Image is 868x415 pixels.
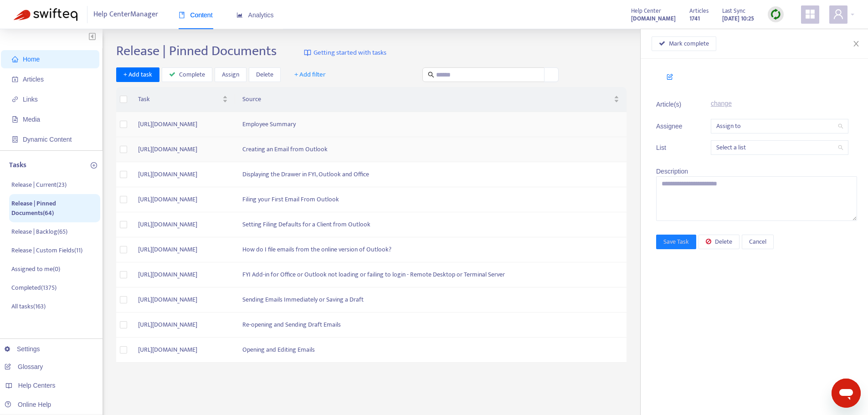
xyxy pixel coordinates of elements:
[93,6,158,23] span: Help Center Manager
[116,43,277,59] h2: Release | Pinned Documents
[162,67,212,82] button: Complete
[722,14,754,24] strong: [DATE] 10:25
[304,49,311,56] img: image-link
[179,11,213,19] span: Content
[749,237,766,247] span: Cancel
[235,187,627,212] td: Filing your First Email From Outlook
[805,9,816,20] span: appstore
[235,137,627,162] td: Creating an Email from Outlook
[652,36,716,51] button: Mark complete
[14,8,77,21] img: Swifteq
[9,160,26,171] p: Tasks
[853,40,860,47] span: close
[235,87,627,112] th: Source
[838,145,843,150] span: search
[304,43,386,63] a: Getting started with tasks
[656,235,696,249] button: Save Task
[23,96,38,103] span: Links
[23,56,40,63] span: Home
[12,116,18,123] span: file-image
[23,136,72,143] span: Dynamic Content
[313,48,386,58] span: Getting started with tasks
[236,11,274,19] span: Analytics
[23,76,44,83] span: Articles
[235,112,627,137] td: Employee Summary
[689,14,700,24] strong: 1741
[23,116,40,123] span: Media
[669,39,709,49] span: Mark complete
[235,162,627,187] td: Displaying the Drawer in FYI, Outlook and Office
[131,187,235,212] td: [URL][DOMAIN_NAME]
[12,76,18,82] span: account-book
[235,313,627,338] td: Re-opening and Sending Draft Emails
[631,6,661,16] span: Help Center
[179,70,205,80] span: Complete
[11,227,67,236] p: Release | Backlog ( 65 )
[249,67,281,82] button: Delete
[850,40,863,48] button: Close
[236,12,243,18] span: area-chart
[12,136,18,143] span: container
[131,262,235,287] td: [URL][DOMAIN_NAME]
[131,112,235,137] td: [URL][DOMAIN_NAME]
[179,12,185,18] span: book
[11,283,56,292] p: Completed ( 1375 )
[235,338,627,363] td: Opening and Editing Emails
[711,100,732,107] a: change
[689,6,709,16] span: Articles
[235,237,627,262] td: How do I file emails from the online version of Outlook?
[742,235,774,249] button: Cancel
[656,99,688,109] span: Article(s)
[5,401,51,408] a: Online Help
[235,287,627,313] td: Sending Emails Immediately or Saving a Draft
[235,262,627,287] td: FYI Add-in for Office or Outlook not loading or failing to login - Remote Desktop or Terminal Server
[838,123,843,129] span: search
[116,67,159,82] button: + Add task
[428,72,434,78] span: search
[131,212,235,237] td: [URL][DOMAIN_NAME]
[123,70,152,80] span: + Add task
[11,246,82,255] p: Release | Custom Fields ( 11 )
[11,180,67,190] p: Release | Current ( 23 )
[11,199,98,218] p: Release | Pinned Documents ( 64 )
[131,237,235,262] td: [URL][DOMAIN_NAME]
[131,87,235,112] th: Task
[631,14,676,24] strong: [DOMAIN_NAME]
[131,313,235,338] td: [URL][DOMAIN_NAME]
[131,162,235,187] td: [URL][DOMAIN_NAME]
[722,6,745,16] span: Last Sync
[288,67,333,82] button: + Add filter
[715,237,732,247] span: Delete
[12,96,18,102] span: link
[11,264,60,274] p: Assigned to me ( 0 )
[91,162,97,169] span: plus-circle
[631,13,676,24] a: [DOMAIN_NAME]
[242,94,612,104] span: Source
[699,235,740,249] button: Delete
[235,212,627,237] td: Setting Filing Defaults for a Client from Outlook
[12,56,18,62] span: home
[656,121,688,131] span: Assignee
[215,67,247,82] button: Assign
[5,363,43,370] a: Glossary
[5,345,40,353] a: Settings
[656,143,688,153] span: List
[18,382,56,389] span: Help Centers
[656,168,688,175] span: Description
[256,70,273,80] span: Delete
[833,9,844,20] span: user
[138,94,221,104] span: Task
[11,302,46,311] p: All tasks ( 163 )
[131,338,235,363] td: [URL][DOMAIN_NAME]
[131,137,235,162] td: [URL][DOMAIN_NAME]
[131,287,235,313] td: [URL][DOMAIN_NAME]
[832,379,861,408] iframe: Button to launch messaging window
[222,70,239,80] span: Assign
[770,9,781,20] img: sync.dc5367851b00ba804db3.png
[294,69,326,80] span: + Add filter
